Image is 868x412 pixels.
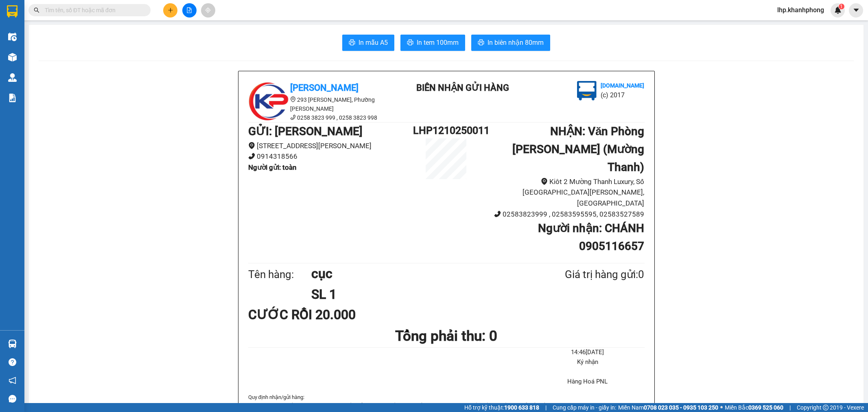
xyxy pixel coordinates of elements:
[771,5,831,15] span: lhp.khanhphong
[789,403,791,412] span: |
[531,377,644,387] li: Hàng Hoá PNL
[538,221,644,253] b: Người nhận : CHÁNH 0905116657
[545,403,547,412] span: |
[479,209,645,220] li: 02583823999 , 02583595595, 02583527589
[205,7,211,13] span: aim
[342,35,394,51] button: printerIn mẫu A5
[504,404,539,411] strong: 1900 633 818
[479,176,645,209] li: Kiôt 2 Mường Thanh Luxury, Số [GEOGRAPHIC_DATA][PERSON_NAME], [GEOGRAPHIC_DATA]
[359,37,388,48] span: In mẫu A5
[601,82,644,89] b: [DOMAIN_NAME]
[8,340,17,348] img: warehouse-icon
[311,284,525,305] h1: SL 1
[720,406,723,409] span: ⚪️
[8,33,17,41] img: warehouse-icon
[834,7,842,14] img: icon-new-feature
[34,7,39,13] span: search
[186,7,192,13] span: file-add
[839,4,844,9] sup: 1
[248,113,395,122] li: 0258 3823 999 , 0258 3823 998
[512,125,644,174] b: NHẬN : Văn Phòng [PERSON_NAME] (Mường Thanh)
[248,153,255,160] span: phone
[400,35,465,51] button: printerIn tem 100mm
[290,96,296,102] span: environment
[248,81,289,122] img: logo.jpg
[531,357,644,367] li: Ký nhận
[248,266,312,283] div: Tên hàng:
[840,4,843,9] span: 1
[577,81,597,101] img: logo.jpg
[8,73,17,82] img: warehouse-icon
[494,210,501,217] span: phone
[248,125,363,138] b: GỬI : [PERSON_NAME]
[525,266,644,283] div: Giá trị hàng gửi: 0
[471,35,550,51] button: printerIn biên nhận 80mm
[9,395,16,403] span: message
[248,151,413,162] li: 0914318566
[258,402,585,408] i: Quý Khách phải báo mã số trên Biên Nhận Gửi Hàng khi nhận hàng, phải trình CMND và giấy giới thiệ...
[853,7,860,14] span: caret-down
[248,140,413,151] li: [STREET_ADDRESS][PERSON_NAME]
[9,377,16,384] span: notification
[488,37,544,48] span: In biên nhận 80mm
[416,83,509,93] b: BIÊN NHẬN GỬI HÀNG
[311,263,525,284] h1: cục
[45,6,141,15] input: Tìm tên, số ĐT hoặc mã đơn
[417,37,459,48] span: In tem 100mm
[553,403,616,412] span: Cung cấp máy in - giấy in:
[163,3,177,18] button: plus
[601,90,644,100] li: (c) 2017
[725,403,783,412] span: Miền Bắc
[8,94,17,102] img: solution-icon
[248,163,296,171] b: Người gửi : toàn
[531,348,644,357] li: 14:46[DATE]
[168,7,173,13] span: plus
[182,3,197,18] button: file-add
[464,403,539,412] span: Hỗ trợ kỹ thuật:
[248,325,645,347] h1: Tổng phải thu: 0
[478,39,484,47] span: printer
[541,178,548,185] span: environment
[407,39,413,47] span: printer
[618,403,718,412] span: Miền Nam
[748,404,783,411] strong: 0369 525 060
[849,3,863,18] button: caret-down
[349,39,355,47] span: printer
[290,114,296,120] span: phone
[7,5,17,18] img: logo-vxr
[8,53,17,61] img: warehouse-icon
[290,83,359,93] b: [PERSON_NAME]
[413,123,479,138] h1: LHP1210250011
[248,95,395,113] li: 293 [PERSON_NAME], Phường [PERSON_NAME]
[644,404,718,411] strong: 0708 023 035 - 0935 103 250
[248,142,255,149] span: environment
[9,358,16,366] span: question-circle
[823,405,829,410] span: copyright
[248,305,379,325] div: CƯỚC RỒI 20.000
[201,3,215,18] button: aim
